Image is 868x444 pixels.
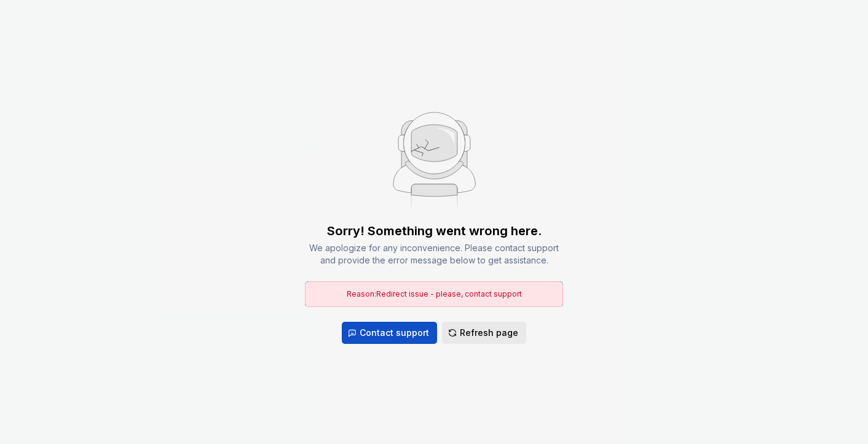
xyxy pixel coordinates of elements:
span: Reason: Redirect issue - please, contact support [347,289,522,298]
span: Refresh page [460,327,518,339]
button: Contact support [342,322,437,344]
div: We apologize for any inconvenience. Please contact support and provide the error message below to... [305,242,563,267]
div: Sorry! Something went wrong here. [327,222,542,240]
span: Contact support [360,327,429,339]
button: Refresh page [442,322,526,344]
